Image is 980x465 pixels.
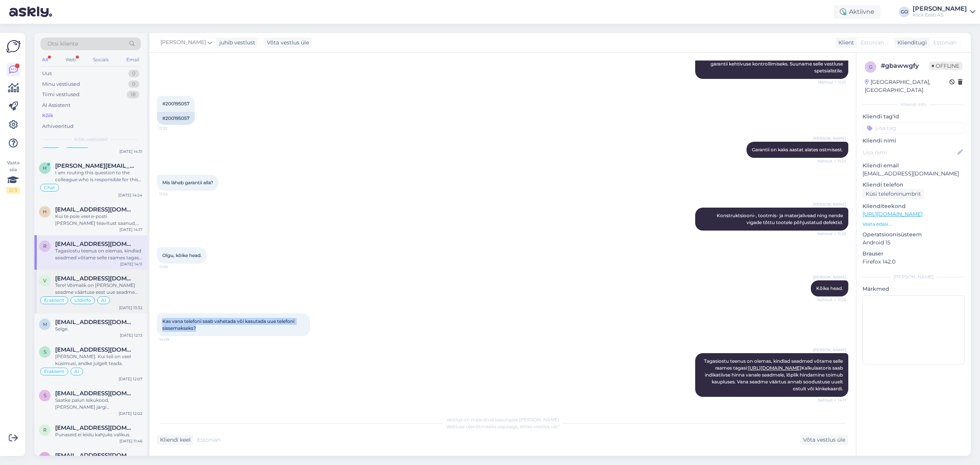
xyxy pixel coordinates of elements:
[44,349,46,355] span: S
[862,221,965,228] p: Vaata edasi ...
[119,305,142,311] div: [DATE] 13:32
[120,261,142,267] div: [DATE] 14:11
[717,213,844,225] span: Konstruktsiooni-, tootmis- ja materjalivead ning nende vigade tõttu tootele põhjustatud defektid.
[55,390,135,397] span: Silvake1996@gmail.com
[446,417,559,422] span: Vestlus on määratud kasutajale [PERSON_NAME]
[816,285,843,291] span: Kõike head.
[42,80,80,88] div: Minu vestlused
[865,78,949,94] div: [GEOGRAPHIC_DATA], [GEOGRAPHIC_DATA]
[862,101,965,108] div: Kliendi info
[913,6,967,12] div: [PERSON_NAME]
[894,39,927,47] div: Klienditugi
[800,435,848,445] div: Võta vestlus üle
[55,353,142,367] div: [PERSON_NAME]. Kui teil on veel küsimusi, andke julgelt teada.
[55,213,142,227] div: Kui te pole veel e-posti [PERSON_NAME] teavitust saanud, siis meie tiim veel komplekteerib teie t...
[862,113,965,121] p: Kliendi tag'id
[518,424,560,429] i: „Võtke vestlus üle”
[119,227,142,232] div: [DATE] 14:17
[42,123,73,130] div: Arhiveeritud
[74,136,108,143] span: Kõik vestlused
[159,125,188,131] span: 11:22
[43,209,47,214] span: h
[55,397,142,411] div: Saatke palun isikukood, [PERSON_NAME] järgi [PERSON_NAME].
[862,137,965,145] p: Kliendi nimi
[159,191,188,197] span: 11:24
[119,376,142,382] div: [DATE] 12:07
[835,39,854,47] div: Klient
[119,411,142,416] div: [DATE] 12:02
[899,7,910,17] div: GO
[216,39,255,47] div: juhib vestlust
[55,169,142,183] div: I am routing this question to the colleague who is responsible for this topic. The reply might ta...
[862,239,965,247] p: Android 15
[862,181,965,189] p: Kliendi telefon
[157,112,195,125] div: #200195057
[42,112,53,120] div: Kõik
[44,298,64,303] span: Eraklient
[817,158,846,164] span: Nähtud ✓ 11:23
[813,136,846,141] span: [PERSON_NAME]
[869,64,872,70] span: g
[157,436,191,444] div: Kliendi keel
[47,40,78,48] span: Otsi kliente
[817,297,846,303] span: Nähtud ✓ 11:26
[74,298,91,303] span: Üldinfo
[862,273,965,280] div: [PERSON_NAME]
[6,159,20,194] div: Vaata siia
[862,170,965,178] p: [EMAIL_ADDRESS][DOMAIN_NAME]
[55,319,135,326] span: Mari-liis16@hotmail.com
[43,427,47,433] span: R
[55,326,142,332] div: Selge.
[862,258,965,266] p: Firefox 142.0
[881,61,929,70] div: # gbawwgfy
[43,165,47,171] span: h
[64,55,77,65] div: Web
[44,393,46,398] span: S
[119,438,142,444] div: [DATE] 11:46
[160,38,206,47] span: [PERSON_NAME]
[862,250,965,258] p: Brauser
[862,122,965,134] input: Lisa tag
[55,247,142,261] div: Tagasiostu teenus on olemas, kindlad seadmed võtame selle raames tagasi: [URL][DOMAIN_NAME] Kalku...
[862,202,965,210] p: Klienditeekond
[119,149,142,154] div: [DATE] 14:31
[42,102,70,109] div: AI Assistent
[55,241,135,247] span: Ratut.kermo@gmail.com
[41,55,49,65] div: All
[813,274,846,280] span: [PERSON_NAME]
[752,147,843,152] span: Garantii on kaks aastat alates ostmisest.
[127,91,139,98] div: 18
[43,455,47,460] span: r
[913,12,967,18] div: Klick Eesti AS
[6,187,20,194] div: 2 / 3
[44,369,64,374] span: Eraklient
[42,70,52,77] div: Uus
[42,91,80,98] div: Tiimi vestlused
[817,397,846,403] span: Nähtud ✓ 14:11
[817,231,846,237] span: Nähtud ✓ 11:25
[197,436,220,444] span: Estonian
[162,252,202,258] span: Olgu, kõike head.
[863,148,956,157] input: Lisa nimi
[704,358,844,391] span: Tagasiostu teenus on olemas, kindlad seadmed võtame selle raames tagasi: Kalkulaatoris saab indik...
[834,5,880,19] div: Aktiivne
[55,424,135,431] span: Rasmusparn1992@gmail.com
[118,192,142,198] div: [DATE] 14:24
[162,318,296,331] span: Kas vana telefoni saab vahetada või kasutada uue telefoni sissemakseks?
[101,298,106,303] span: AI
[6,39,21,54] img: Askly Logo
[264,38,312,48] div: Võta vestlus üle
[159,264,188,270] span: 11:26
[933,39,957,47] span: Estonian
[813,347,846,353] span: [PERSON_NAME]
[128,80,139,88] div: 0
[55,162,135,169] span: henri.taht@klick.ee
[55,346,135,353] span: Silja.riigor@gmail.com
[862,211,923,218] a: [URL][DOMAIN_NAME]
[43,243,47,249] span: R
[43,278,46,283] span: v
[817,79,846,85] span: Nähtud ✓ 11:21
[862,231,965,239] p: Operatsioonisüsteem
[862,162,965,170] p: Kliendi email
[159,337,188,342] span: 14:09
